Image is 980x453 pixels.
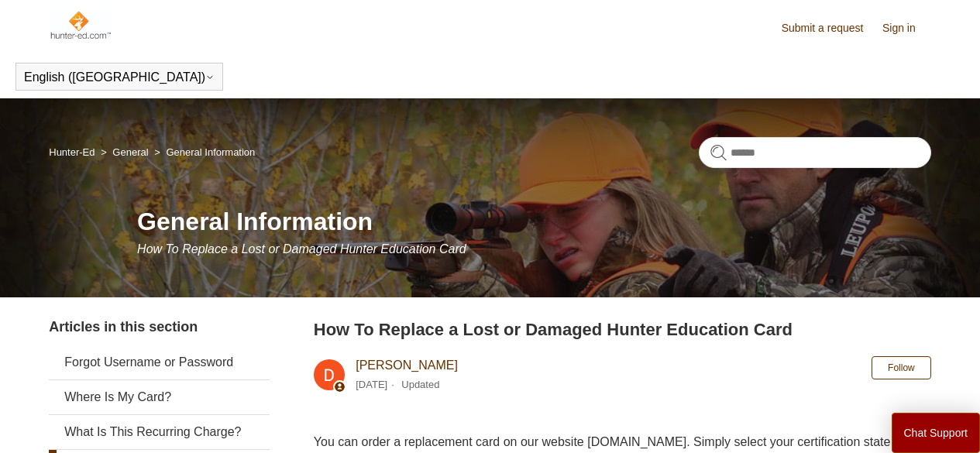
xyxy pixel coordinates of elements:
[49,380,270,414] a: Where Is My Card?
[24,70,215,84] button: English ([GEOGRAPHIC_DATA])
[782,20,879,36] a: Submit a request
[137,203,931,240] h1: General Information
[151,146,255,158] li: General Information
[401,379,439,390] li: Updated
[98,146,151,158] li: General
[137,242,466,256] span: How To Replace a Lost or Damaged Hunter Education Card
[49,146,95,158] a: Hunter-Ed
[699,137,931,168] input: Search
[882,20,931,36] a: Sign in
[49,415,270,449] a: What Is This Recurring Charge?
[112,146,148,158] a: General
[356,379,387,390] time: 03/04/2024, 09:49
[49,146,98,158] li: Hunter-Ed
[872,356,931,379] button: Follow Article
[49,9,112,40] img: Hunter-Ed Help Center home page
[356,359,458,372] a: [PERSON_NAME]
[314,317,931,342] h2: How To Replace a Lost or Damaged Hunter Education Card
[49,345,270,379] a: Forgot Username or Password
[166,146,255,158] a: General Information
[49,319,198,335] span: Articles in this section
